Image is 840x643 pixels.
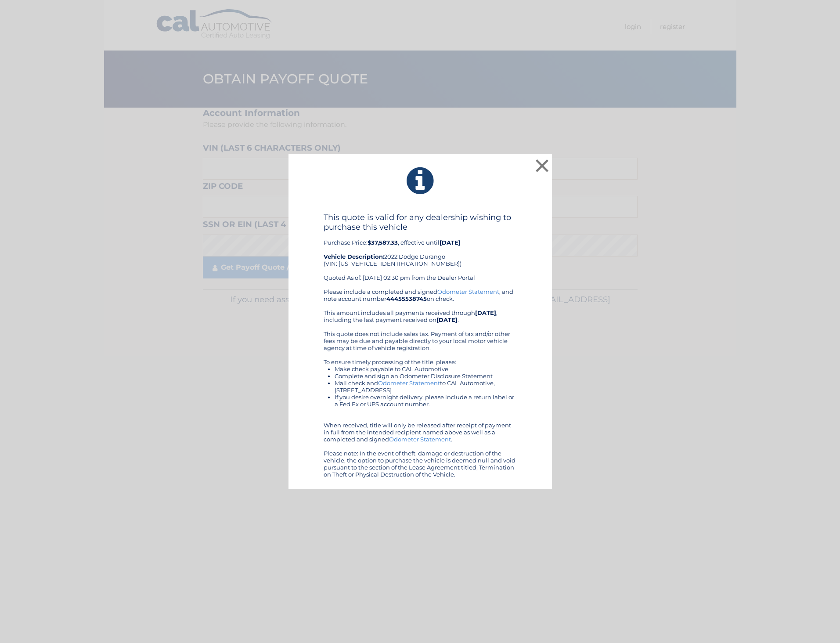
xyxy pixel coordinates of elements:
a: Odometer Statement [378,379,440,387]
li: Mail check and to CAL Automotive, [STREET_ADDRESS] [335,379,517,394]
a: Odometer Statement [389,436,451,443]
div: Please include a completed and signed , and note account number on check. This amount includes al... [324,288,517,478]
b: $37,587.33 [368,239,398,246]
li: If you desire overnight delivery, please include a return label or a Fed Ex or UPS account number. [335,394,517,408]
button: × [534,157,551,174]
b: [DATE] [475,309,496,316]
li: Complete and sign an Odometer Disclosure Statement [335,372,517,379]
a: Odometer Statement [437,288,499,295]
b: [DATE] [436,316,458,323]
strong: Vehicle Description: [324,253,384,260]
b: 44455538745 [386,295,427,302]
h4: This quote is valid for any dealership wishing to purchase this vehicle [324,213,517,232]
li: Make check payable to CAL Automotive [335,365,517,372]
div: Purchase Price: , effective until 2022 Dodge Durango (VIN: [US_VEHICLE_IDENTIFICATION_NUMBER]) Qu... [324,213,517,288]
b: [DATE] [440,239,461,246]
